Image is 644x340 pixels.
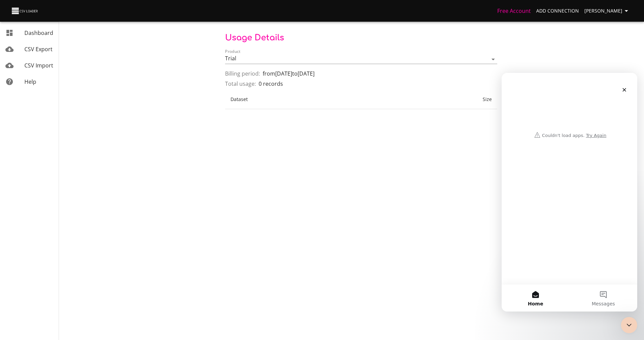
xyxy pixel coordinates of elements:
[225,33,284,42] span: Usage details
[384,90,497,109] th: Size
[24,45,53,53] span: CSV Export
[582,5,633,17] button: [PERSON_NAME]
[263,69,315,78] p: from [DATE] to [DATE]
[502,73,637,312] iframe: Intercom live chat
[24,78,36,85] span: Help
[225,49,241,54] label: Product
[225,80,256,88] span: Total usage:
[584,7,630,15] span: [PERSON_NAME]
[24,62,53,69] span: CSV Import
[259,80,283,88] p: 0 records
[225,69,260,78] span: Billing period:
[536,7,579,15] span: Add Connection
[534,5,582,17] a: Add Connection
[11,6,39,16] img: CSV Loader
[497,7,531,15] a: Free Account
[24,29,53,37] span: Dashboard
[621,317,637,333] iframe: Intercom live chat
[225,90,384,109] th: Dataset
